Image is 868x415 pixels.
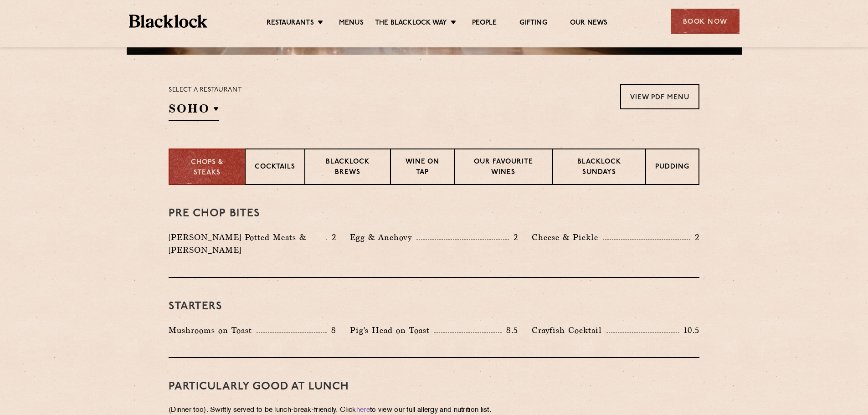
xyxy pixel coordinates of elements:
div: Book Now [671,9,740,34]
p: 2 [327,231,336,243]
p: Mushrooms on Toast [169,324,257,337]
a: Menus [339,19,364,29]
h3: Pre Chop Bites [169,208,699,220]
p: [PERSON_NAME] Potted Meats & [PERSON_NAME] [169,231,326,256]
p: Select a restaurant [169,84,242,96]
a: here [356,407,370,414]
p: Wine on Tap [400,157,445,179]
p: 2 [509,231,518,243]
p: 10.5 [679,324,699,336]
p: Cocktails [255,162,295,174]
a: People [472,19,497,29]
p: Our favourite wines [464,157,543,179]
p: 8 [327,324,336,336]
p: Pig's Head on Toast [350,324,434,337]
p: Blacklock Brews [314,157,381,179]
p: Cheese & Pickle [532,231,603,244]
h3: PARTICULARLY GOOD AT LUNCH [169,381,699,393]
a: Our News [570,19,608,29]
p: Chops & Steaks [179,158,236,178]
a: Gifting [519,19,547,29]
p: 2 [690,231,699,243]
h2: SOHO [169,101,219,121]
p: 8.5 [502,324,518,336]
a: View PDF Menu [620,84,699,109]
img: BL_Textured_Logo-footer-cropped.svg [129,15,208,28]
a: Restaurants [267,19,314,29]
p: Blacklock Sundays [562,157,636,179]
h3: Starters [169,301,699,313]
p: Pudding [655,162,689,174]
p: Egg & Anchovy [350,231,416,244]
a: The Blacklock Way [375,19,447,29]
p: Crayfish Cocktail [532,324,606,337]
